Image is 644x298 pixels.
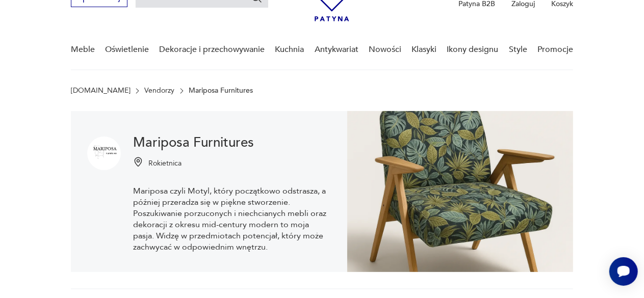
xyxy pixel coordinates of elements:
a: Promocje [537,30,573,69]
a: Vendorzy [144,87,174,95]
p: Rokietnica [148,158,182,168]
img: Ikonka pinezki mapy [133,157,143,167]
h1: Mariposa Furnitures [133,137,331,149]
a: Antykwariat [315,30,358,69]
a: Kuchnia [275,30,304,69]
a: Style [509,30,527,69]
a: Klasyki [411,30,436,69]
img: Mariposa Furnitures [87,137,121,170]
img: Mariposa Furnitures [347,111,573,272]
a: Dekoracje i przechowywanie [159,30,265,69]
a: Meble [71,30,95,69]
a: Nowości [369,30,401,69]
a: Ikony designu [447,30,499,69]
p: Mariposa Furnitures [189,87,253,95]
a: [DOMAIN_NAME] [71,87,131,95]
p: Mariposa czyli Motyl, który początkowo odstrasza, a później przeradza się w piękne stworzenie. Po... [133,185,331,253]
iframe: Smartsupp widget button [609,257,638,286]
a: Oświetlenie [105,30,149,69]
